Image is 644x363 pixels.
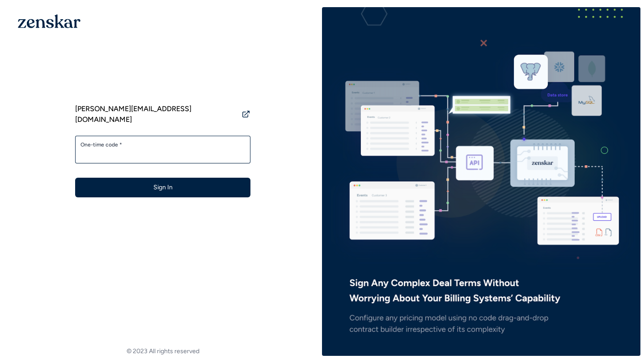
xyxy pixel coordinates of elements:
label: One-time code * [80,141,245,148]
button: Sign In [75,178,250,197]
span: [PERSON_NAME][EMAIL_ADDRESS][DOMAIN_NAME] [75,104,238,125]
img: 1OGAJ2xQqyY4LXKgY66KYq0eOWRCkrZdAb3gUhuVAqdWPZE9SRJmCz+oDMSn4zDLXe31Ii730ItAGKgCKgCCgCikA4Av8PJUP... [18,14,80,28]
footer: © 2023 All rights reserved [4,347,322,356]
